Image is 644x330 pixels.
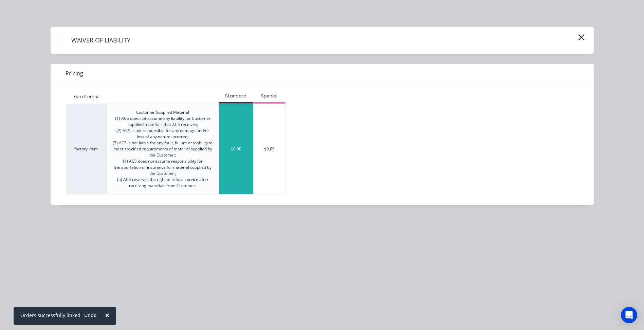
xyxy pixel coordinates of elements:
[98,307,116,323] button: Close
[621,307,637,323] div: Open Intercom Messenger
[254,104,286,194] div: $0.00
[66,90,107,104] div: Xero Item #
[105,310,109,320] span: ×
[66,104,107,195] div: factory_item
[219,93,253,99] div: Standard
[20,312,80,319] div: Orders successfully linked
[253,93,286,99] div: Special
[61,34,141,47] h4: WAIVER OF LIABILITY
[80,310,100,320] button: Undo
[219,104,253,194] div: $0.00
[112,109,213,189] div: Customer Supplied Material (1) ACS does not assume any liability for Customer supplied materials ...
[66,69,83,77] span: Pricing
